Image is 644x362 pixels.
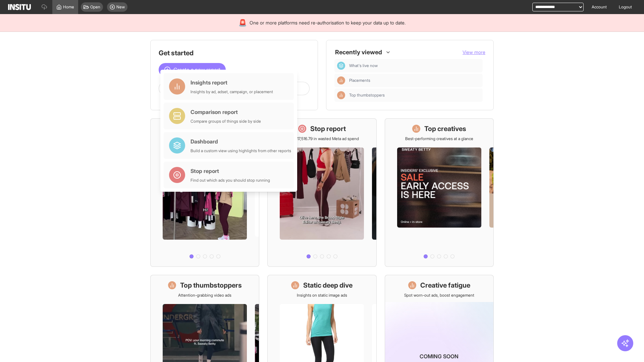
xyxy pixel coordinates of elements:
span: Create a new report [173,66,220,74]
span: View more [463,49,485,55]
div: Insights [337,76,345,84]
a: What's live nowSee all active ads instantly [150,118,259,267]
div: Find out which ads you should stop running [191,178,270,183]
span: Top thumbstoppers [349,93,385,98]
span: Placements [349,78,480,83]
span: Home [63,4,74,10]
div: Insights [337,91,345,99]
div: Compare groups of things side by side [191,119,261,124]
button: Create a new report [159,63,226,76]
div: Stop report [191,167,270,175]
div: Dashboard [191,137,291,145]
h1: Get started [159,48,310,58]
span: Top thumbstoppers [349,93,480,98]
div: Insights report [191,78,273,86]
span: New [116,4,125,10]
h1: Top creatives [424,124,466,133]
p: Attention-grabbing video ads [178,293,231,298]
a: Stop reportSave £17,516.79 in wasted Meta ad spend [267,118,376,267]
p: Save £17,516.79 in wasted Meta ad spend [285,136,359,141]
div: 🚨 [238,18,247,27]
span: What's live now [349,63,480,68]
div: Build a custom view using highlights from other reports [191,148,291,154]
span: Open [90,4,100,10]
p: Best-performing creatives at a glance [405,136,473,141]
p: Insights on static image ads [297,293,347,298]
span: One or more platforms need re-authorisation to keep your data up to date. [250,19,406,26]
span: What's live now [349,63,378,68]
button: View more [463,49,485,56]
h1: Static deep dive [303,281,353,290]
a: Top creativesBest-performing creatives at a glance [385,118,494,267]
h1: Top thumbstoppers [180,281,242,290]
img: Logo [8,4,31,10]
div: Dashboard [337,62,345,70]
span: Placements [349,78,370,83]
div: Comparison report [191,108,261,116]
div: Insights by ad, adset, campaign, or placement [191,89,273,95]
h1: Stop report [310,124,346,133]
